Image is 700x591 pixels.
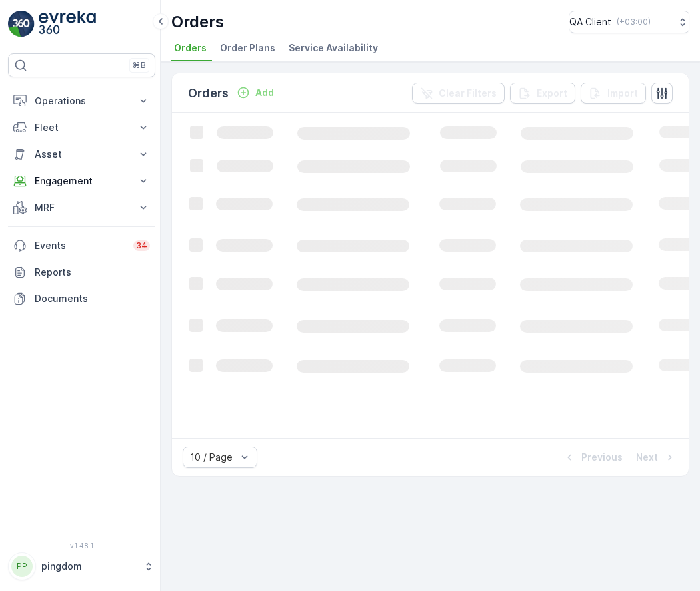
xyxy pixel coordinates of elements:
button: QA Client(+03:00) [569,11,689,33]
button: Add [231,85,279,100]
p: Orders [188,84,229,102]
p: ⌘B [133,60,146,71]
p: Export [537,87,567,100]
button: Next [635,449,678,465]
button: Engagement [8,168,155,194]
button: Fleet [8,114,155,141]
p: QA Client [569,15,611,29]
button: PPpingdom [8,552,155,580]
button: Operations [8,88,155,114]
button: Import [581,83,646,104]
span: Order Plans [220,41,275,55]
button: Previous [561,449,624,465]
a: Events34 [8,232,155,259]
button: Asset [8,141,155,168]
img: logo_light-DOdMpM7g.png [39,11,96,37]
div: PP [11,556,33,577]
p: Next [636,451,658,464]
a: Documents [8,286,155,312]
button: Clear Filters [412,83,505,104]
img: logo [8,11,35,37]
p: Operations [35,95,129,108]
span: v 1.48.1 [8,542,155,550]
p: Asset [35,148,129,161]
p: Previous [581,451,623,464]
p: Clear Filters [439,87,497,100]
button: MRF [8,194,155,221]
span: Orders [174,41,207,55]
p: Events [35,239,125,252]
p: 34 [136,240,147,251]
button: Export [510,83,575,104]
p: Fleet [35,121,129,134]
p: Engagement [35,174,129,188]
a: Reports [8,259,155,286]
p: Add [255,86,274,99]
p: MRF [35,201,129,214]
p: Documents [35,292,150,305]
p: Import [607,87,638,100]
span: Service Availability [289,41,378,55]
p: ( +03:00 ) [617,17,651,27]
p: Orders [171,11,224,33]
p: Reports [35,266,150,279]
p: pingdom [41,560,137,573]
